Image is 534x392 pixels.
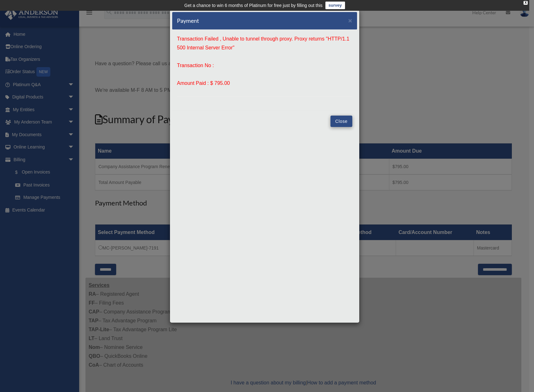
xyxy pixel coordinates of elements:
[177,79,352,88] p: Amount Paid : $ 795.00
[177,35,352,52] p: Transaction Failed , Unable to tunnel through proxy. Proxy returns "HTTP/1.1 500 Internal Server ...
[177,61,352,70] p: Transaction No :
[348,17,352,24] button: Close
[330,116,352,127] button: Close
[348,17,352,24] span: ×
[177,17,199,25] h5: Payment
[325,2,345,9] a: survey
[524,1,528,5] div: close
[184,2,323,9] div: Get a chance to win 6 months of Platinum for free just by filling out this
